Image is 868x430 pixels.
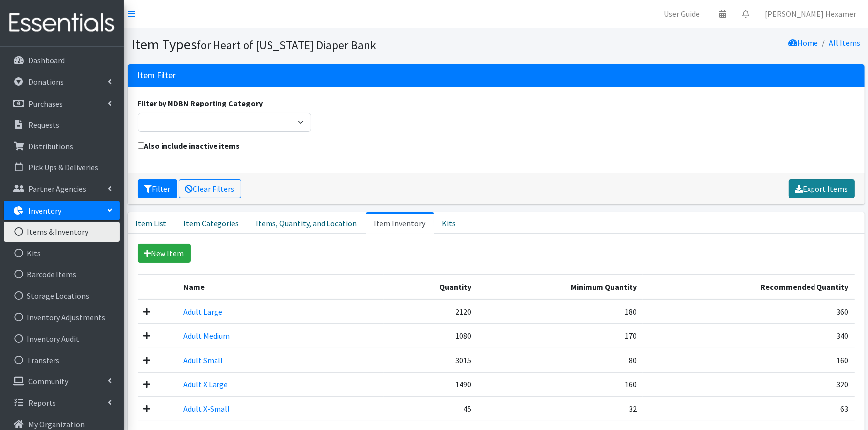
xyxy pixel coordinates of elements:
[4,307,120,327] a: Inventory Adjustments
[175,212,248,234] a: Item Categories
[4,393,120,413] a: Reports
[197,38,377,52] small: for Heart of [US_STATE] Diaper Bank
[4,115,120,135] a: Requests
[28,55,65,65] p: Dashboard
[28,99,63,108] p: Purchases
[28,376,68,386] p: Community
[477,299,643,324] td: 180
[4,286,120,306] a: Storage Locations
[4,350,120,370] a: Transfers
[177,274,384,299] th: Name
[28,184,86,194] p: Partner Agencies
[643,274,855,299] th: Recommended Quantity
[789,179,855,198] a: Export Items
[28,77,64,87] p: Donations
[384,348,477,372] td: 3015
[477,372,643,396] td: 160
[4,243,120,263] a: Kits
[643,396,855,421] td: 63
[643,323,855,348] td: 340
[4,72,120,92] a: Donations
[179,179,241,198] a: Clear Filters
[4,179,120,199] a: Partner Agencies
[656,4,707,24] a: User Guide
[4,222,120,242] a: Items & Inventory
[4,201,120,220] a: Inventory
[132,36,492,53] h1: Item Types
[248,212,366,234] a: Items, Quantity, and Location
[4,329,120,349] a: Inventory Audit
[183,404,230,414] a: Adult X-Small
[183,331,230,341] a: Adult Medium
[28,419,85,429] p: My Organization
[477,323,643,348] td: 170
[643,299,855,324] td: 360
[138,70,176,81] h3: Item Filter
[28,398,56,408] p: Reports
[477,396,643,421] td: 32
[4,158,120,177] a: Pick Ups & Deliveries
[643,348,855,372] td: 160
[28,120,59,130] p: Requests
[384,372,477,396] td: 1490
[138,244,191,263] a: New Item
[757,4,864,24] a: [PERSON_NAME] Hexamer
[4,94,120,113] a: Purchases
[384,274,477,299] th: Quantity
[384,396,477,421] td: 45
[138,97,263,109] label: Filter by NDBN Reporting Category
[789,38,818,48] a: Home
[183,307,222,317] a: Adult Large
[4,136,120,156] a: Distributions
[128,212,175,234] a: Item List
[366,212,434,234] a: Item Inventory
[4,265,120,284] a: Barcode Items
[477,274,643,299] th: Minimum Quantity
[384,299,477,324] td: 2120
[28,206,61,215] p: Inventory
[4,51,120,70] a: Dashboard
[138,179,177,198] button: Filter
[28,141,73,151] p: Distributions
[138,142,144,149] input: Also include inactive items
[4,372,120,391] a: Community
[643,372,855,396] td: 320
[4,6,120,40] img: HumanEssentials
[138,140,240,152] label: Also include inactive items
[183,379,228,389] a: Adult X Large
[477,348,643,372] td: 80
[829,38,861,48] a: All Items
[28,162,98,172] p: Pick Ups & Deliveries
[384,323,477,348] td: 1080
[183,355,223,365] a: Adult Small
[434,212,465,234] a: Kits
